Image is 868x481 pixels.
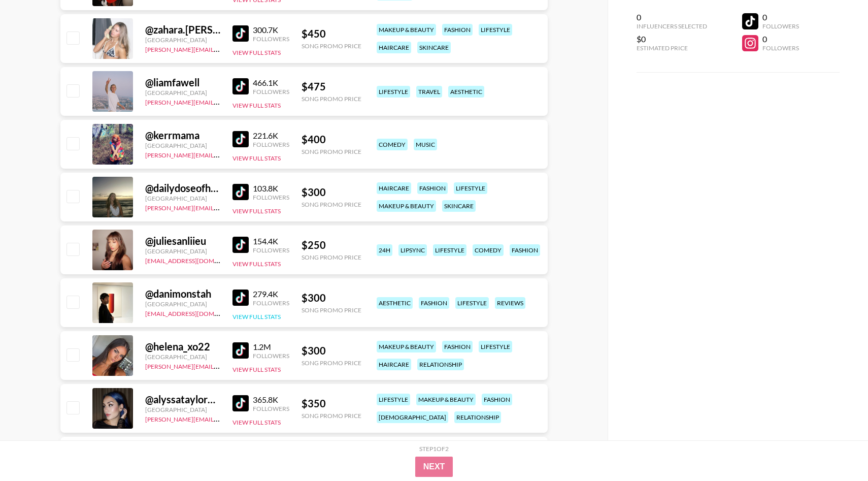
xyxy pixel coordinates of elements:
button: Next [415,457,453,477]
div: [GEOGRAPHIC_DATA] [145,406,220,413]
iframe: Drift Widget Chat Controller [817,430,856,469]
div: lifestyle [455,297,489,309]
div: fashion [482,394,512,405]
div: [GEOGRAPHIC_DATA] [145,36,220,44]
div: 24h [377,244,392,256]
img: TikTok [232,290,249,306]
div: makeup & beauty [416,394,476,405]
a: [EMAIL_ADDRESS][DOMAIN_NAME] [145,255,247,265]
img: TikTok [232,237,249,253]
div: Followers [253,299,289,307]
a: [PERSON_NAME][EMAIL_ADDRESS][PERSON_NAME][PERSON_NAME][DOMAIN_NAME] [145,44,392,53]
div: Followers [762,22,799,30]
div: [GEOGRAPHIC_DATA] [145,142,220,149]
div: @ zahara.[PERSON_NAME] [145,23,220,36]
div: 300.7K [253,25,289,35]
div: makeup & beauty [377,341,436,352]
div: lifestyle [433,244,466,256]
div: fashion [510,244,540,256]
div: skincare [417,42,451,53]
div: music [414,139,437,150]
div: [GEOGRAPHIC_DATA] [145,247,220,255]
a: [PERSON_NAME][EMAIL_ADDRESS][DOMAIN_NAME] [145,413,295,423]
button: View Full Stats [232,49,281,56]
div: $ 250 [302,239,361,251]
div: [GEOGRAPHIC_DATA] [145,89,220,97]
div: relationship [454,411,501,423]
div: Song Promo Price [302,95,361,103]
div: $ 350 [302,397,361,410]
div: aesthetic [448,86,484,98]
img: TikTok [232,25,249,42]
div: Followers [253,141,289,148]
div: $ 300 [302,292,361,304]
div: Followers [253,88,289,95]
a: [PERSON_NAME][EMAIL_ADDRESS][DOMAIN_NAME] [145,97,295,106]
div: travel [416,86,442,98]
div: makeup & beauty [377,200,436,212]
div: [GEOGRAPHIC_DATA] [145,353,220,361]
div: Influencers Selected [637,22,707,30]
div: 0 [762,34,799,44]
div: lifestyle [454,182,487,194]
div: lifestyle [377,394,410,405]
div: [DEMOGRAPHIC_DATA] [377,411,448,423]
button: View Full Stats [232,366,281,373]
div: haircare [377,359,411,370]
div: [GEOGRAPHIC_DATA] [145,300,220,308]
div: $ 300 [302,344,361,357]
button: View Full Stats [232,260,281,268]
div: fashion [417,182,448,194]
div: 279.4K [253,289,289,299]
div: haircare [377,42,411,53]
div: 466.1K [253,78,289,88]
div: $ 475 [302,80,361,93]
div: Song Promo Price [302,412,361,420]
button: View Full Stats [232,419,281,426]
div: Step 1 of 2 [419,445,449,453]
div: 0 [762,12,799,22]
div: Song Promo Price [302,359,361,367]
div: aesthetic [377,297,413,309]
div: Song Promo Price [302,201,361,208]
div: 221.6K [253,131,289,141]
a: [EMAIL_ADDRESS][DOMAIN_NAME] [145,308,247,317]
div: reviews [495,297,525,309]
div: @ helena_xo22 [145,340,220,353]
div: skincare [442,200,476,212]
div: makeup & beauty [377,24,436,36]
img: TikTok [232,131,249,147]
a: [PERSON_NAME][EMAIL_ADDRESS][DOMAIN_NAME] [145,149,295,159]
a: [PERSON_NAME][EMAIL_ADDRESS][DOMAIN_NAME] [145,202,295,212]
div: 365.8K [253,395,289,405]
div: $ 450 [302,27,361,40]
div: Song Promo Price [302,253,361,261]
div: comedy [473,244,504,256]
div: Followers [253,405,289,412]
div: fashion [442,341,473,352]
div: lifestyle [377,86,410,98]
button: View Full Stats [232,102,281,109]
div: 1.2M [253,342,289,352]
div: lipsync [398,244,427,256]
div: Song Promo Price [302,42,361,50]
div: @ dailydoseofhannahx [145,182,220,195]
div: Followers [253,246,289,254]
button: View Full Stats [232,313,281,320]
div: lifestyle [479,341,512,352]
div: @ alyssataylorharper [145,393,220,406]
div: @ liamfawell [145,76,220,89]
div: comedy [377,139,408,150]
button: View Full Stats [232,207,281,215]
div: 0 [637,12,707,22]
div: Followers [762,44,799,52]
div: lifestyle [479,24,512,36]
img: TikTok [232,342,249,359]
div: 154.4K [253,236,289,246]
div: @ kerrmama [145,129,220,142]
div: Estimated Price [637,44,707,52]
div: fashion [419,297,449,309]
img: TikTok [232,395,249,411]
div: Followers [253,194,289,201]
div: Song Promo Price [302,148,361,155]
